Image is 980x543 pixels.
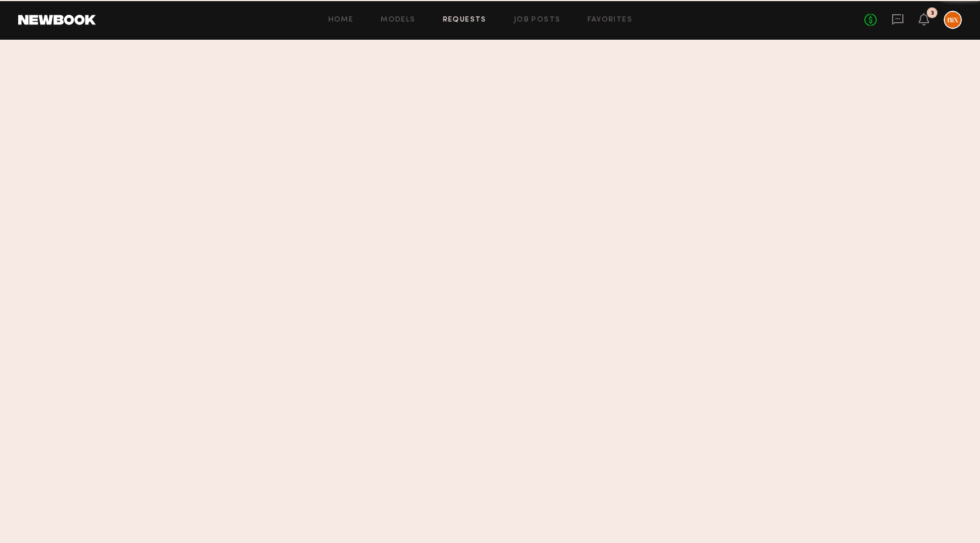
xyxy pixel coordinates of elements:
[514,16,561,24] a: Job Posts
[588,16,632,24] a: Favorites
[443,16,487,24] a: Requests
[328,16,354,24] a: Home
[381,16,415,24] a: Models
[931,10,934,16] div: 3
